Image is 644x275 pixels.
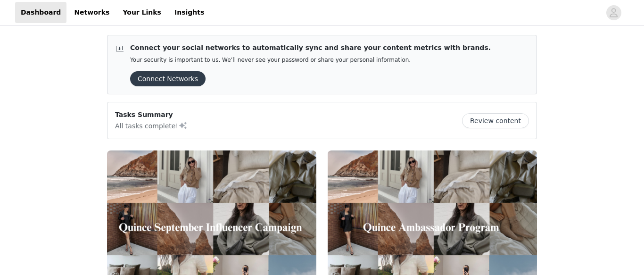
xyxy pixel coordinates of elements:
button: Connect Networks [130,71,206,86]
a: Insights [169,2,210,23]
p: Your security is important to us. We’ll never see your password or share your personal information. [130,57,491,64]
p: Connect your social networks to automatically sync and share your content metrics with brands. [130,43,491,53]
button: Review content [462,113,529,128]
p: Tasks Summary [115,110,188,120]
div: avatar [609,5,618,20]
a: Dashboard [15,2,66,23]
p: All tasks complete! [115,120,188,131]
a: Your Links [117,2,167,23]
a: Networks [68,2,115,23]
